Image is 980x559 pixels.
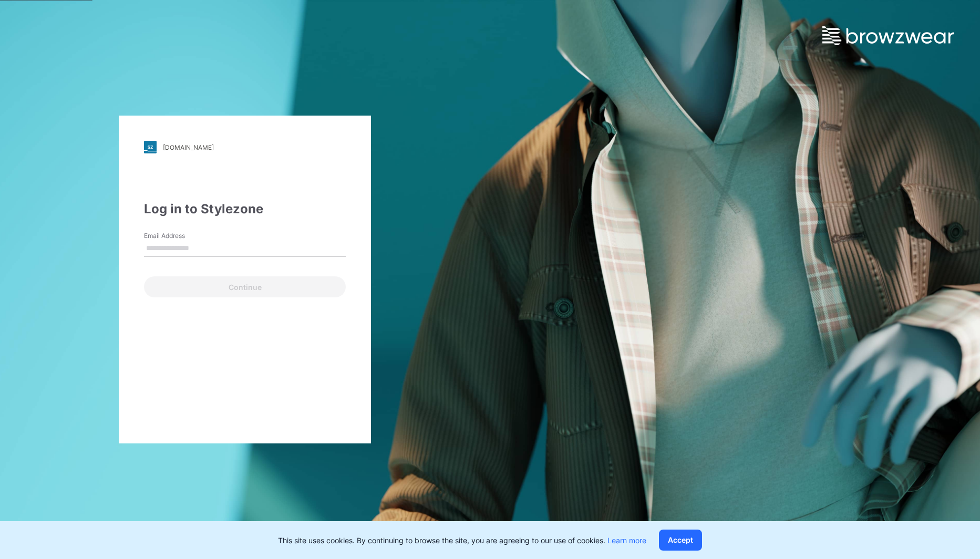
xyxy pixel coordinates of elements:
a: [DOMAIN_NAME] [144,141,346,153]
button: Accept [659,530,702,551]
a: Learn more [607,536,646,545]
img: browzwear-logo.e42bd6dac1945053ebaf764b6aa21510.svg [822,26,954,45]
img: stylezone-logo.562084cfcfab977791bfbf7441f1a819.svg [144,141,157,153]
div: Log in to Stylezone [144,200,346,219]
div: [DOMAIN_NAME] [163,143,214,151]
p: This site uses cookies. By continuing to browse the site, you are agreeing to our use of cookies. [278,535,646,546]
label: Email Address [144,231,218,241]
